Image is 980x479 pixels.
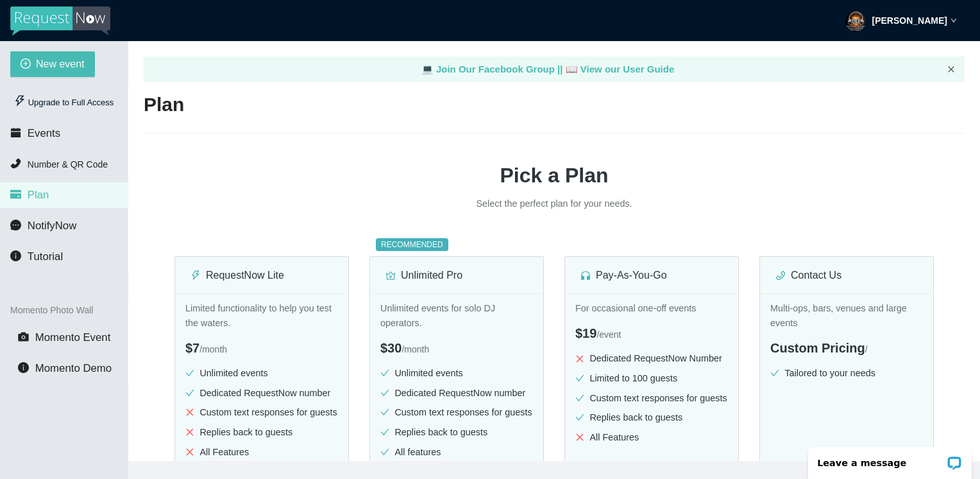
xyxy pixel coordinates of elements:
[566,64,675,74] a: laptop View our User Guide
[575,433,584,442] span: close
[380,408,389,417] span: check
[380,386,533,401] li: Dedicated RequestNow number
[18,362,29,373] span: info-circle
[185,366,338,381] li: Unlimited events
[770,366,923,381] li: Tailored to your needs
[10,6,110,36] img: RequestNow
[10,250,21,261] span: info-circle
[380,366,533,381] li: Unlimited events
[872,15,947,26] strong: [PERSON_NAME]
[575,391,728,406] li: Custom text responses for guests
[421,64,434,74] span: laptop
[21,58,31,71] span: plus-circle
[376,238,448,251] sup: RECOMMENDED
[385,270,396,281] span: crown
[770,341,865,355] span: Custom Pricing
[35,331,111,344] span: Momento Event
[575,430,728,445] li: All Features
[596,329,621,340] span: / event
[575,374,584,383] span: check
[947,65,955,74] button: close
[380,428,389,437] span: check
[185,386,338,401] li: Dedicated RequestNow number
[28,127,60,139] span: Events
[144,159,965,191] h1: Pick a Plan
[575,410,728,425] li: Replies back to guests
[380,388,389,397] span: check
[28,220,76,232] span: NotifyNow
[35,362,112,374] span: Momento Demo
[380,448,389,457] span: check
[10,189,21,200] span: credit-card
[18,331,29,342] span: camera
[185,408,194,417] span: close
[144,92,965,118] h2: Plan
[380,341,401,355] span: $30
[190,267,333,283] div: RequestNow Lite
[380,445,533,460] li: All features
[575,371,728,386] li: Limited to 100 guests
[380,301,533,330] p: Unlimited events for solo DJ operators.
[185,405,338,420] li: Custom text responses for guests
[28,250,63,263] span: Tutorial
[770,369,779,378] span: check
[580,270,591,281] span: customer-service
[10,51,95,77] button: plus-circleNew event
[380,369,389,378] span: check
[770,301,923,330] p: Multi-ops, bars, venues and large events
[380,405,533,420] li: Custom text responses for guests
[775,270,786,281] span: phone
[185,428,194,437] span: close
[28,159,108,170] span: Number & QR Code
[385,267,528,283] div: Unlimited Pro
[865,344,868,354] span: /
[185,388,194,397] span: check
[362,196,747,211] p: Select the perfect plan for your needs.
[380,425,533,440] li: Replies back to guests
[575,394,584,403] span: check
[185,341,199,355] span: $7
[185,448,194,457] span: close
[421,64,566,74] a: laptop Join Our Facebook Group ||
[575,413,584,422] span: check
[800,439,980,479] iframe: LiveChat chat widget
[199,344,227,354] span: / month
[190,270,201,281] span: thunderbolt
[10,220,21,231] span: message
[575,354,584,363] span: close
[14,95,26,107] span: thunderbolt
[10,90,117,116] div: Upgrade to Full Access
[575,326,596,340] span: $19
[36,56,85,72] span: New event
[575,351,728,366] li: Dedicated RequestNow Number
[775,267,918,283] div: Contact Us
[10,158,21,169] span: phone
[566,64,578,74] span: laptop
[947,65,955,73] span: close
[580,267,723,283] div: Pay-As-You-Go
[185,369,194,378] span: check
[185,301,338,330] p: Limited functionality to help you test the waters.
[10,127,21,138] span: calendar
[845,11,866,31] img: ACg8ocKq_Xzh4_OjhWIwBTo_idB1s5TS_HEh__UBm4BiZ7je7DZmRWU=s96-c
[28,189,49,201] span: Plan
[575,301,728,316] p: For occasional one-off events
[185,425,338,440] li: Replies back to guests
[185,445,338,460] li: All Features
[401,344,429,354] span: / month
[950,17,957,24] span: down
